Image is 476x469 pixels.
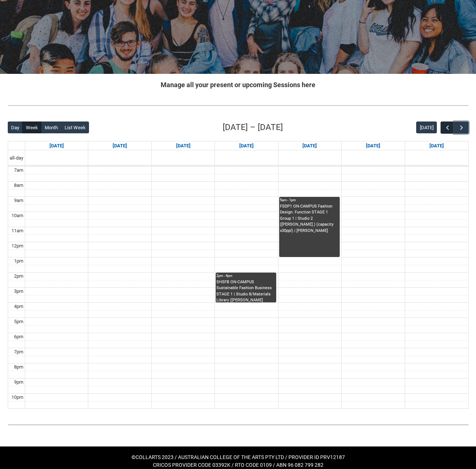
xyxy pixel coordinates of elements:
[13,257,25,265] div: 1pm
[13,273,25,280] div: 2pm
[441,121,455,134] button: Previous Week
[216,273,275,278] div: 2pm - 4pm
[13,318,25,325] div: 5pm
[416,121,437,133] button: [DATE]
[10,212,25,219] div: 10am
[8,154,25,162] span: all-day
[301,141,318,150] a: Go to September 18, 2025
[8,421,469,428] img: REDU_GREY_LINE
[8,102,469,109] img: REDU_GREY_LINE
[364,141,382,150] a: Go to September 19, 2025
[111,141,129,150] a: Go to September 15, 2025
[10,227,25,234] div: 11am
[216,279,275,302] div: SHSFB ON-CAMPUS Sustainable Fashion Business STAGE 1 | Studio 8/Materials Library ([PERSON_NAME][...
[48,141,65,150] a: Go to September 14, 2025
[13,288,25,295] div: 3pm
[13,303,25,310] div: 4pm
[454,121,468,134] button: Next Week
[61,121,89,133] button: List Week
[280,203,339,234] div: FSDP1 ON-CAMPUS Fashion Design: Function STAGE 1 Group 1 | Studio 2 ([PERSON_NAME].) (capacity x3...
[22,121,41,133] button: Week
[13,333,25,340] div: 6pm
[41,121,61,133] button: Month
[223,121,283,134] h2: [DATE] – [DATE]
[10,242,25,250] div: 12pm
[8,80,469,90] h2: Manage all your present or upcoming Sessions here
[175,141,192,150] a: Go to September 16, 2025
[13,167,25,174] div: 7am
[280,198,339,203] div: 9am - 1pm
[428,141,445,150] a: Go to September 20, 2025
[13,379,25,386] div: 9pm
[13,182,25,189] div: 8am
[13,363,25,371] div: 8pm
[13,197,25,204] div: 9am
[8,121,23,133] button: Day
[13,348,25,356] div: 7pm
[10,394,25,401] div: 10pm
[238,141,255,150] a: Go to September 17, 2025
